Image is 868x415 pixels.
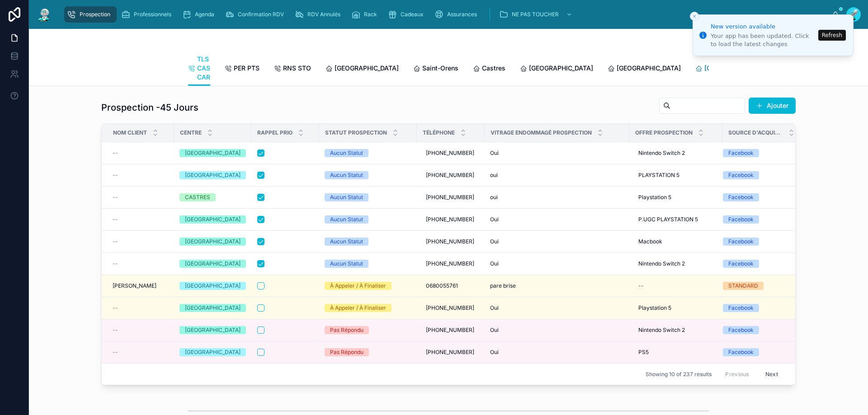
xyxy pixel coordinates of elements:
div: [GEOGRAPHIC_DATA] [185,282,241,290]
a: Oui [490,326,624,334]
a: [GEOGRAPHIC_DATA] [179,282,246,290]
a: oui [490,172,624,179]
span: -- [113,238,118,245]
span: [PHONE_NUMBER] [426,260,474,267]
a: Macbook [635,234,717,249]
a: Playstation 5 [635,190,717,205]
a: [GEOGRAPHIC_DATA] [179,171,246,179]
a: Oui [490,149,624,157]
a: [GEOGRAPHIC_DATA] [695,60,769,78]
span: RDV Annulés [307,11,340,18]
span: oui [490,194,498,201]
a: Aucun Statut [325,171,411,179]
span: P.UGC PLAYSTATION 5 [638,216,698,223]
span: Agenda [195,11,214,18]
span: Nintendo Switch 2 [638,326,685,334]
span: -- [113,172,118,179]
a: [GEOGRAPHIC_DATA] [179,215,246,224]
a: Facebook [723,326,789,334]
div: [GEOGRAPHIC_DATA] [185,171,241,179]
a: [GEOGRAPHIC_DATA] [325,60,399,78]
span: [PHONE_NUMBER] [426,216,474,223]
div: Facebook [728,215,754,224]
a: [GEOGRAPHIC_DATA] [179,238,246,246]
a: -- [113,349,169,356]
span: Confirmation RDV [238,11,284,18]
div: Facebook [728,260,754,268]
a: Playstation 5 [635,301,717,315]
span: PLAYSTATION 5 [638,172,679,179]
a: Facebook [723,238,789,246]
span: Nintendo Switch 2 [638,260,685,267]
a: Facebook [723,171,789,179]
div: [GEOGRAPHIC_DATA] [185,149,241,157]
a: [PHONE_NUMBER] [422,168,479,182]
span: TLS CAS CAR [197,55,210,82]
a: Oui [490,349,624,356]
span: Source d'acquisition [728,129,783,136]
button: Next [759,367,784,381]
a: -- [113,326,169,334]
h1: Prospection -45 Jours [101,101,198,114]
a: Facebook [723,304,789,312]
div: Aucun Statut [330,238,363,246]
span: NE PAS TOUCHER [512,11,559,18]
a: [GEOGRAPHIC_DATA] [179,260,246,268]
a: RNS STO [274,60,311,78]
a: RDV Annulés [292,6,347,23]
span: [PHONE_NUMBER] [426,149,474,157]
span: PS5 [638,349,649,356]
span: [PHONE_NUMBER] [426,238,474,245]
span: Prospection [80,11,110,18]
div: Facebook [728,326,754,334]
a: Nintendo Switch 2 [635,323,717,337]
a: Agenda [179,6,221,23]
a: -- [113,194,169,201]
a: Oui [490,216,624,223]
a: TLS CAS CAR [188,51,210,86]
div: Your app has been updated. Click to load the latest changes [711,32,816,48]
div: [GEOGRAPHIC_DATA] [185,215,241,224]
span: -- [113,349,118,356]
a: Confirmation RDV [222,6,290,23]
span: Showing 10 of 237 results [646,371,712,378]
span: Téléphone [423,129,455,136]
span: -- [113,260,118,267]
a: pare brise [490,282,624,289]
span: -- [113,326,118,334]
a: Nintendo Switch 2 [635,146,717,160]
div: Aucun Statut [330,215,363,224]
a: [PHONE_NUMBER] [422,212,479,227]
div: Pas Répondu [330,326,363,334]
div: Facebook [728,193,754,201]
span: -- [113,304,118,312]
a: Saint-Orens [413,60,458,78]
span: [GEOGRAPHIC_DATA] [529,64,593,73]
span: Oui [490,238,499,245]
a: Oui [490,304,624,312]
span: Saint-Orens [422,64,458,73]
a: PS5 [635,345,717,359]
a: [GEOGRAPHIC_DATA] [179,326,246,334]
a: [GEOGRAPHIC_DATA] [608,60,681,78]
span: Oui [490,149,499,157]
a: [GEOGRAPHIC_DATA] [179,149,246,157]
a: oui [490,194,624,201]
a: À Appeler / À Finaliser [325,282,411,290]
div: Aucun Statut [330,193,363,201]
a: Aucun Statut [325,215,411,224]
span: Castres [482,64,505,73]
span: [PHONE_NUMBER] [426,194,474,201]
a: Facebook [723,260,789,268]
a: Aucun Statut [325,149,411,157]
span: Oui [490,326,499,334]
a: Nintendo Switch 2 [635,256,717,271]
span: Oui [490,304,499,312]
span: Statut Prospection [325,129,387,136]
span: Rappel Prio [257,129,292,136]
a: Oui [490,238,624,245]
div: Facebook [728,348,754,356]
div: [GEOGRAPHIC_DATA] [185,348,241,356]
a: [PHONE_NUMBER] [422,190,479,205]
a: Aucun Statut [325,193,411,201]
